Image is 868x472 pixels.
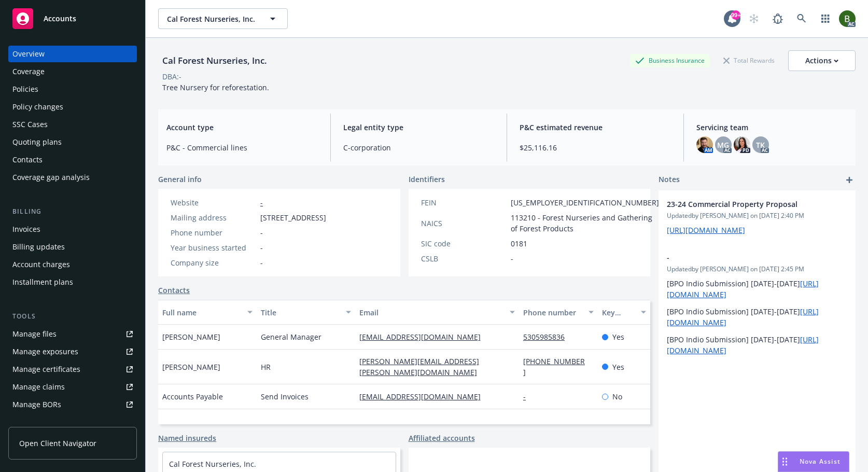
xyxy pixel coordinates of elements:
[839,10,856,27] img: photo
[12,396,61,413] div: Manage BORs
[12,221,40,238] div: Invoices
[12,239,65,255] div: Billing updates
[511,238,527,249] span: 0181
[8,134,137,150] a: Quoting plans
[260,227,263,238] span: -
[667,211,847,220] span: Updated by [PERSON_NAME] on [DATE] 2:40 PM
[744,8,764,29] a: Start snowing
[12,274,73,290] div: Installment plans
[800,457,841,466] span: Nova Assist
[696,122,848,133] span: Servicing team
[791,8,812,29] a: Search
[261,331,321,342] span: General Manager
[815,8,836,29] a: Switch app
[667,265,847,274] span: Updated by [PERSON_NAME] on [DATE] 2:45 PM
[767,8,788,29] a: Report a Bug
[612,391,622,402] span: No
[667,252,820,263] span: -
[409,433,475,443] a: Affiliated accounts
[696,136,713,153] img: photo
[162,391,223,402] span: Accounts Payable
[343,142,495,153] span: C-corporation
[8,379,137,395] a: Manage claims
[523,356,585,377] a: [PHONE_NUMBER]
[630,54,710,67] div: Business Insurance
[12,256,70,273] div: Account charges
[756,140,765,150] span: TK
[171,212,256,223] div: Mailing address
[8,151,137,168] a: Contacts
[166,142,318,153] span: P&C - Commercial lines
[598,300,650,325] button: Key contact
[12,151,43,168] div: Contacts
[421,238,507,249] div: SIC code
[12,414,91,431] div: Summary of insurance
[778,452,791,471] div: Drag to move
[359,392,489,401] a: [EMAIL_ADDRESS][DOMAIN_NAME]
[612,331,624,342] span: Yes
[667,306,847,328] p: [BPO Indio Submission] [DATE]-[DATE]
[261,362,271,372] span: HR
[171,257,256,268] div: Company size
[8,326,137,342] a: Manage files
[805,51,838,71] div: Actions
[359,356,485,377] a: [PERSON_NAME][EMAIL_ADDRESS][PERSON_NAME][DOMAIN_NAME]
[731,10,740,20] div: 99+
[343,122,495,133] span: Legal entity type
[171,227,256,238] div: Phone number
[260,242,263,253] span: -
[843,174,856,186] a: add
[261,391,309,402] span: Send Invoices
[359,307,503,318] div: Email
[8,256,137,273] a: Account charges
[8,274,137,290] a: Installment plans
[659,244,856,364] div: -Updatedby [PERSON_NAME] on [DATE] 2:45 PM[BPO Indio Submission] [DATE]-[DATE][URL][DOMAIN_NAME][...
[520,122,671,133] span: P&C estimated revenue
[421,218,507,229] div: NAICS
[778,451,849,472] button: Nova Assist
[718,54,780,67] div: Total Rewards
[523,332,573,342] a: 5305985836
[511,212,659,234] span: 113210 - Forest Nurseries and Gathering of Forest Products
[158,285,190,296] a: Contacts
[520,142,671,153] span: $25,116.16
[8,169,137,186] a: Coverage gap analysis
[523,307,582,318] div: Phone number
[659,190,856,244] div: 23-24 Commercial Property ProposalUpdatedby [PERSON_NAME] on [DATE] 2:40 PM[URL][DOMAIN_NAME]
[12,379,65,395] div: Manage claims
[162,331,220,342] span: [PERSON_NAME]
[519,300,598,325] button: Phone number
[602,307,635,318] div: Key contact
[158,300,257,325] button: Full name
[12,116,48,133] div: SSC Cases
[421,253,507,264] div: CSLB
[12,169,90,186] div: Coverage gap analysis
[8,116,137,133] a: SSC Cases
[8,311,137,322] div: Tools
[257,300,355,325] button: Title
[158,8,288,29] button: Cal Forest Nurseries, Inc.
[12,343,78,360] div: Manage exposures
[8,81,137,98] a: Policies
[359,332,489,342] a: [EMAIL_ADDRESS][DOMAIN_NAME]
[12,63,45,80] div: Coverage
[8,414,137,431] a: Summary of insurance
[8,46,137,62] a: Overview
[8,343,137,360] a: Manage exposures
[12,361,80,378] div: Manage certificates
[8,206,137,217] div: Billing
[659,174,680,186] span: Notes
[158,433,216,443] a: Named insureds
[171,197,256,208] div: Website
[171,242,256,253] div: Year business started
[8,4,137,33] a: Accounts
[8,63,137,80] a: Coverage
[667,334,847,356] p: [BPO Indio Submission] [DATE]-[DATE]
[19,438,96,449] span: Open Client Navigator
[667,278,847,300] p: [BPO Indio Submission] [DATE]-[DATE]
[667,199,820,210] span: 23-24 Commercial Property Proposal
[261,307,340,318] div: Title
[511,253,513,264] span: -
[12,99,63,115] div: Policy changes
